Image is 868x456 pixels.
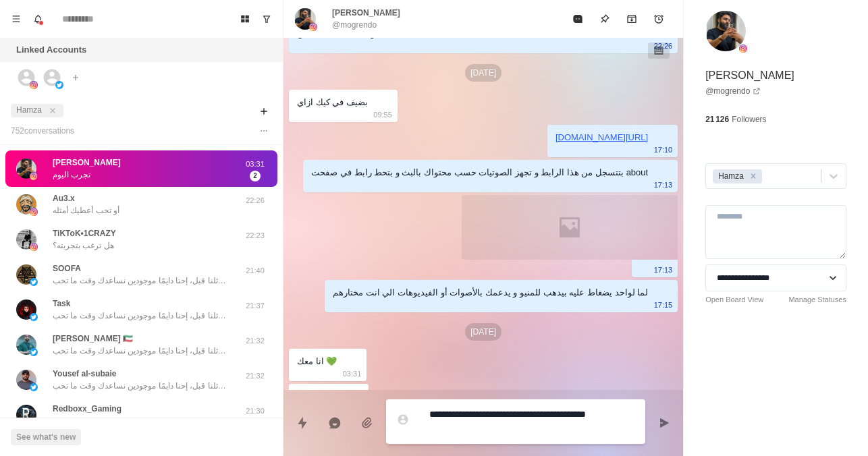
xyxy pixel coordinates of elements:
p: 22:23 [238,230,272,241]
p: 03:31 [238,159,272,170]
img: picture [294,8,316,30]
p: Linked Accounts [16,43,86,57]
p: 22:26 [238,195,272,206]
img: picture [55,81,63,89]
img: picture [705,11,746,51]
p: سلام، بس حبيت أذكرك آخر مرة لو فاتتك رسائلنا قبل، إحنا دايمًا موجودين نساعدك وقت ما تحب. [53,415,228,427]
p: 17:10 [654,142,673,157]
button: Send message [651,409,678,436]
div: انا معك 💚 [297,354,337,369]
div: Remove Hamza [746,169,761,183]
div: بضيف في كيك ازاي [297,95,368,110]
p: [PERSON_NAME] [332,7,400,19]
p: Redboxx_Gaming [53,403,121,415]
img: picture [30,172,38,180]
img: picture [739,45,747,53]
p: [DATE] [465,323,501,341]
button: Add media [354,409,381,436]
img: picture [30,208,38,216]
button: Reply with AI [321,409,348,436]
p: 22:26 [654,38,673,53]
p: 09:55 [373,107,392,122]
p: 21:37 [238,300,272,312]
p: @mogrendo [332,19,377,31]
p: 21:40 [238,265,272,277]
p: 17:13 [654,177,673,192]
img: picture [16,229,36,250]
span: 2 [250,171,261,181]
button: Menu [5,8,27,30]
p: [PERSON_NAME] [53,156,121,169]
p: 21 126 [705,113,729,125]
p: سلام، بس حبيت أذكرك آخر مرة لو فاتتك رسائلنا قبل، إحنا دايمًا موجودين نساعدك وقت ما تحب. [53,275,228,287]
p: أو تحب أعطيك أمثله [53,204,119,217]
img: picture [30,81,38,89]
p: 752 conversation s [11,125,74,137]
img: picture [309,23,317,31]
button: Mark as read [564,5,591,32]
span: Hamza [16,105,42,115]
button: Add filters [256,103,272,119]
img: picture [16,405,36,425]
p: 21:32 [238,370,272,382]
p: 03:31 [343,366,362,381]
a: @mogrendo [705,85,761,97]
button: Notifications [27,8,49,30]
img: picture [16,159,36,179]
p: SOOFA [53,262,81,275]
img: picture [16,300,36,320]
p: [DATE] [465,64,501,82]
p: [PERSON_NAME] [705,67,794,84]
img: picture [30,278,38,286]
a: [DOMAIN_NAME][URL] [555,132,648,142]
button: Quick replies [289,409,316,436]
p: تجرب اليوم [53,169,90,181]
p: سلام، بس حبيت أذكرك آخر مرة لو فاتتك رسائلنا قبل، إحنا دايمًا موجودين نساعدك وقت ما تحب. [53,345,228,357]
p: [PERSON_NAME] 🇰🇼 [53,333,133,345]
img: picture [16,335,36,355]
p: 21:30 [238,405,272,417]
p: 17:15 [654,297,673,312]
img: picture [16,370,36,390]
p: Yousef al-subaie [53,368,116,380]
img: picture [30,313,38,321]
p: Au3.x [53,192,75,204]
button: close [46,104,59,117]
p: هل ترغب بتجربته؟ [53,239,114,252]
p: 21:32 [238,335,272,347]
p: Task [53,297,70,310]
div: لما لواحد يضغاط عليه بيدهب للمنيو و يدعمك بالأصوات أو الفيديوهات الي انت مختارهم [333,285,648,300]
button: Options [256,123,272,139]
p: 17:13 [654,262,673,277]
img: picture [30,348,38,356]
button: Add account [67,69,84,86]
div: بتتسجل من هذا الرابط و تجهز الصوتيات حسب محتواك بالبث و بتحط رابط في صفحت about [311,165,648,180]
a: Manage Statuses [788,294,846,306]
button: Board View [234,8,256,30]
p: Followers [732,113,766,125]
p: سلام، بس حبيت أذكرك آخر مرة لو فاتتك رسائلنا قبل، إحنا دايمًا موجودين نساعدك وقت ما تحب. [53,380,228,392]
img: picture [30,243,38,251]
a: Open Board View [705,294,763,306]
button: Show unread conversations [256,8,277,30]
button: See what's new [11,429,81,445]
button: Archive [618,5,645,32]
div: Hamza [714,169,746,183]
img: picture [16,194,36,215]
img: picture [30,383,38,391]
p: سلام، بس حبيت أذكرك آخر مرة لو فاتتك رسائلنا قبل، إحنا دايمًا موجودين نساعدك وقت ما تحب. [53,310,228,322]
p: TiKToK•1CRAZY [53,227,116,239]
button: Add reminder [645,5,672,32]
img: picture [16,264,36,285]
button: Pin [591,5,618,32]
